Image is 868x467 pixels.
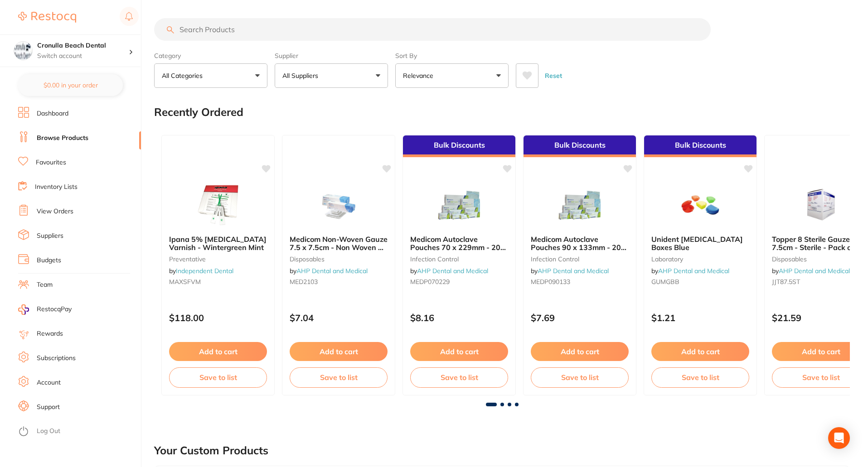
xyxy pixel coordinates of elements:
[37,427,60,436] a: Log Out
[290,278,388,285] small: MED2103
[154,18,711,41] input: Search Products
[410,342,508,361] button: Add to cart
[162,71,206,80] p: All Categories
[791,183,850,228] img: Topper 8 Sterile Gauze 7.5 x 7.5cm - Sterile - Pack of 50
[309,183,368,228] img: Medicom Non-Woven Gauze 7.5 x 7.5cm - Non Woven 4 Ply
[18,304,72,315] a: RestocqPay
[37,378,61,387] a: Account
[18,12,76,23] img: Restocq Logo
[169,367,267,387] button: Save to list
[275,63,388,88] button: All Suppliers
[531,255,629,263] small: infection control
[37,280,53,289] a: Team
[36,158,66,167] a: Favourites
[651,313,749,323] p: $1.21
[395,52,509,60] label: Sort By
[18,424,138,439] button: Log Out
[772,267,850,275] span: by
[542,63,565,88] button: Reset
[410,278,508,285] small: MEDP070229
[531,235,629,252] b: Medicom Autoclave Pouches 90 x 133mm - 200 per box
[37,41,129,50] h4: Cronulla Beach Dental
[550,183,609,228] img: Medicom Autoclave Pouches 90 x 133mm - 200 per box
[37,403,60,412] a: Support
[169,313,267,323] p: $118.00
[154,52,267,60] label: Category
[410,367,508,387] button: Save to list
[189,183,247,228] img: Ipana 5% Sodium Fluoride Varnish - Wintergreen Mint
[37,305,72,314] span: RestocqPay
[651,367,749,387] button: Save to list
[154,106,243,119] h2: Recently Ordered
[37,134,88,143] a: Browse Products
[410,313,508,323] p: $8.16
[18,304,29,315] img: RestocqPay
[290,255,388,263] small: disposables
[154,63,267,88] button: All Categories
[671,183,730,228] img: Unident Retainer Boxes Blue
[410,255,508,263] small: infection control
[828,427,850,449] div: Open Intercom Messenger
[275,52,388,60] label: Supplier
[37,329,63,338] a: Rewards
[14,42,32,60] img: Cronulla Beach Dental
[651,278,749,285] small: GUMGBB
[651,267,729,275] span: by
[651,255,749,263] small: laboratory
[290,267,368,275] span: by
[37,52,129,61] p: Switch account
[403,135,515,157] div: Bulk Discounts
[779,267,850,275] a: AHP Dental and Medical
[169,278,267,285] small: MAXSFVM
[524,135,636,157] div: Bulk Discounts
[651,235,749,252] b: Unident Retainer Boxes Blue
[651,342,749,361] button: Add to cart
[290,367,388,387] button: Save to list
[531,367,629,387] button: Save to list
[658,267,729,275] a: AHP Dental and Medical
[531,278,629,285] small: MEDP090133
[37,109,68,118] a: Dashboard
[403,71,437,80] p: Relevance
[169,267,233,275] span: by
[531,267,609,275] span: by
[282,71,322,80] p: All Suppliers
[395,63,509,88] button: Relevance
[410,235,508,252] b: Medicom Autoclave Pouches 70 x 229mm - 200 per box
[290,313,388,323] p: $7.04
[417,267,488,275] a: AHP Dental and Medical
[290,235,388,252] b: Medicom Non-Woven Gauze 7.5 x 7.5cm - Non Woven 4 Ply
[644,135,756,157] div: Bulk Discounts
[430,183,489,228] img: Medicom Autoclave Pouches 70 x 229mm - 200 per box
[35,183,78,192] a: Inventory Lists
[169,255,267,263] small: preventative
[538,267,609,275] a: AHP Dental and Medical
[169,342,267,361] button: Add to cart
[531,313,629,323] p: $7.69
[531,342,629,361] button: Add to cart
[37,231,63,241] a: Suppliers
[18,7,76,28] a: Restocq Logo
[169,235,267,252] b: Ipana 5% Sodium Fluoride Varnish - Wintergreen Mint
[37,256,61,265] a: Budgets
[290,342,388,361] button: Add to cart
[410,267,488,275] span: by
[296,267,368,275] a: AHP Dental and Medical
[154,444,268,457] h2: Your Custom Products
[176,267,233,275] a: Independent Dental
[18,74,123,96] button: $0.00 in your order
[37,354,76,363] a: Subscriptions
[37,207,73,216] a: View Orders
